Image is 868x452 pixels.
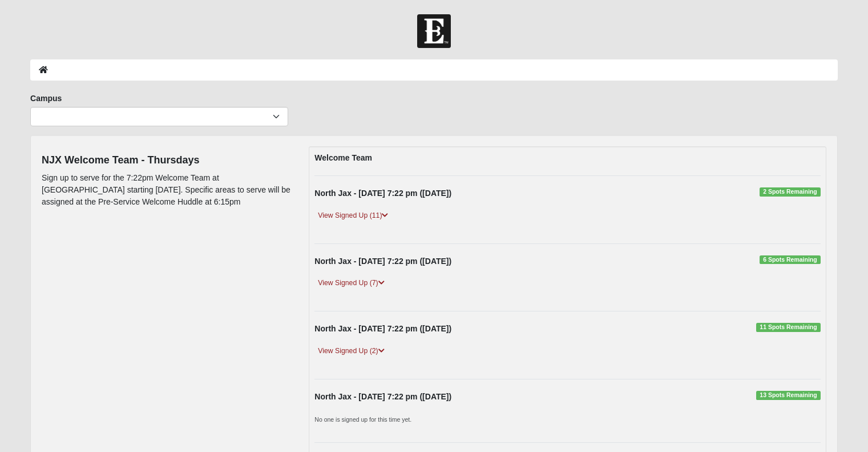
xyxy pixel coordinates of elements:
[314,257,451,266] strong: North Jax - [DATE] 7:22 pm ([DATE])
[314,189,451,198] strong: North Jax - [DATE] 7:22 pm ([DATE])
[756,323,821,332] span: 11 Spots Remaining
[314,345,387,357] a: View Signed Up (2)
[314,153,372,162] strong: Welcome Team
[314,416,411,423] small: No one is signed up for this time yet.
[314,210,391,222] a: View Signed Up (11)
[760,255,821,265] span: 6 Spots Remaining
[417,14,451,48] img: Church of Eleven22 Logo
[760,187,821,197] span: 2 Spots Remaining
[42,172,292,208] p: Sign up to serve for the 7:22pm Welcome Team at [GEOGRAPHIC_DATA] starting [DATE]. Specific areas...
[314,277,387,289] a: View Signed Up (7)
[314,324,451,333] strong: North Jax - [DATE] 7:22 pm ([DATE])
[42,154,292,167] h4: NJX Welcome Team - Thursdays
[30,93,62,104] label: Campus
[756,391,821,400] span: 13 Spots Remaining
[314,392,451,401] strong: North Jax - [DATE] 7:22 pm ([DATE])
